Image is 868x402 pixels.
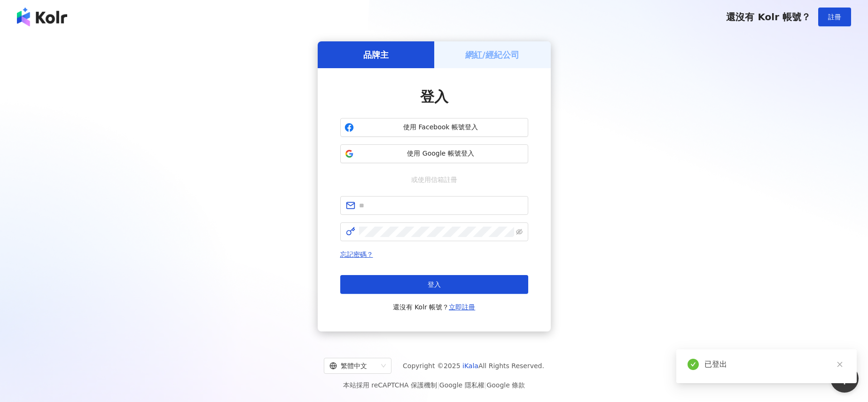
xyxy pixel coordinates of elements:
h5: 網紅/經紀公司 [465,49,519,61]
button: 登入 [340,275,528,294]
img: logo [17,8,67,26]
span: close [837,361,843,368]
a: iKala [462,362,478,370]
span: eye-invisible [516,229,523,235]
span: 還沒有 Kolr 帳號？ [393,301,476,313]
a: 忘記密碼？ [340,251,373,258]
a: Google 條款 [486,381,525,389]
h5: 品牌主 [363,49,389,61]
button: 註冊 [818,8,851,26]
span: 使用 Google 帳號登入 [358,149,524,158]
span: 使用 Facebook 帳號登入 [358,123,524,132]
div: 繁體中文 [329,358,377,373]
a: Google 隱私權 [439,381,485,389]
span: Copyright © 2025 All Rights Reserved. [403,360,544,371]
span: check-circle [688,359,699,370]
div: 已登出 [704,359,845,370]
button: 使用 Facebook 帳號登入 [340,118,528,137]
span: | [485,381,487,389]
span: 或使用信箱註冊 [405,174,464,185]
span: 登入 [420,88,448,105]
span: 還沒有 Kolr 帳號？ [726,11,811,23]
span: 登入 [428,281,441,288]
span: 本站採用 reCAPTCHA 保護機制 [343,379,525,391]
a: 立即註冊 [449,303,475,311]
button: 使用 Google 帳號登入 [340,144,528,163]
span: 註冊 [828,13,841,21]
span: | [437,381,439,389]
